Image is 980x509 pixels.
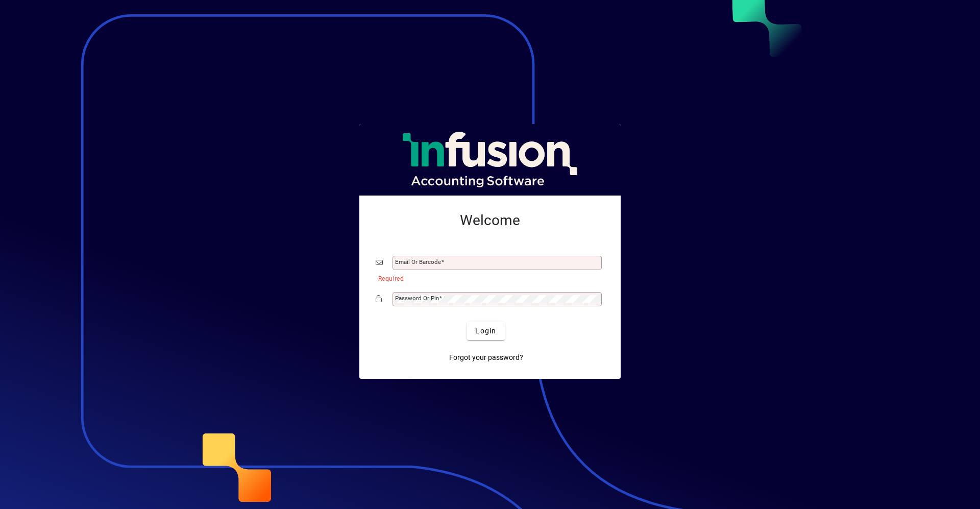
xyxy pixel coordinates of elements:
[449,352,523,363] span: Forgot your password?
[467,322,504,340] button: Login
[445,348,527,367] a: Forgot your password?
[378,273,596,283] mat-error: Required
[395,295,439,302] mat-label: Password or Pin
[475,326,496,336] span: Login
[395,258,441,265] mat-label: Email or Barcode
[376,212,604,229] h2: Welcome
